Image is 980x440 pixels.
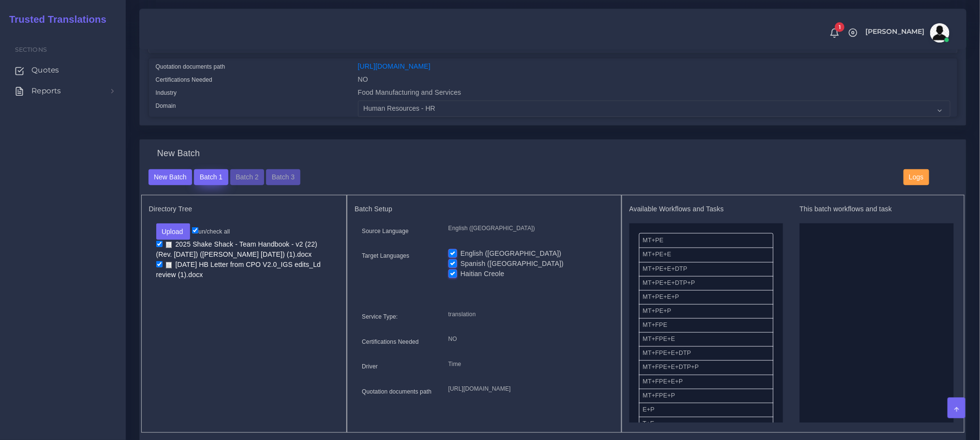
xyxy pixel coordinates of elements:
[351,88,958,101] div: Food Manufacturing and Services
[266,169,300,186] button: Batch 3
[157,148,200,159] h4: New Batch
[266,173,300,180] a: Batch 3
[835,22,845,32] span: 1
[448,334,607,344] p: NO
[156,102,176,110] label: Domain
[930,23,950,43] img: avatar
[448,309,607,320] p: translation
[639,318,773,333] li: MT+FPE
[362,227,409,235] label: Source Language
[149,205,340,213] h5: Directory Tree
[156,223,191,240] button: Upload
[448,384,607,394] p: [URL][DOMAIN_NAME]
[629,205,783,213] h5: Available Workflows and Tasks
[639,248,773,262] li: MT+PE+E
[639,417,773,431] li: T+E
[448,359,607,369] p: Time
[865,28,925,35] span: [PERSON_NAME]
[362,387,431,396] label: Quotation documents path
[156,240,318,259] a: 2025 Shake Shack - Team Handbook - v2 (22) (Rev. [DATE]) ([PERSON_NAME] [DATE]) (1).docx
[194,173,228,180] a: Batch 1
[800,205,953,213] h5: This batch workflows and task
[358,62,431,70] a: [URL][DOMAIN_NAME]
[156,62,225,71] label: Quotation documents path
[904,169,929,186] button: Logs
[639,403,773,417] li: E+P
[639,389,773,403] li: MT+FPE+P
[148,173,193,180] a: New Batch
[639,375,773,389] li: MT+FPE+E+P
[192,227,198,234] input: un/check all
[448,223,607,234] p: English ([GEOGRAPHIC_DATA])
[31,86,61,96] span: Reports
[460,269,505,279] label: Haitian Creole
[2,14,106,25] h2: Trusted Translations
[826,28,843,38] a: 1
[15,46,47,53] span: Sections
[362,251,409,260] label: Target Languages
[639,304,773,319] li: MT+PE+P
[156,260,321,279] a: [DATE] HB Letter from CPO V2.0_IGS edits_Ld review (1).docx
[2,12,106,28] a: Trusted Translations
[7,81,119,101] a: Reports
[31,65,59,75] span: Quotes
[156,75,213,84] label: Certifications Needed
[639,346,773,361] li: MT+FPE+E+DTP
[861,23,953,43] a: [PERSON_NAME]avatar
[156,88,177,97] label: Industry
[639,233,773,248] li: MT+PE
[230,173,264,180] a: Batch 2
[362,337,419,346] label: Certifications Needed
[362,312,398,321] label: Service Type:
[148,169,193,186] button: New Batch
[639,276,773,291] li: MT+PE+E+DTP+P
[355,205,614,213] h5: Batch Setup
[639,290,773,305] li: MT+PE+E+P
[909,173,923,181] span: Logs
[230,169,264,186] button: Batch 2
[351,74,958,88] div: NO
[460,249,562,259] label: English ([GEOGRAPHIC_DATA])
[192,227,230,236] label: un/check all
[362,362,378,371] label: Driver
[194,169,228,186] button: Batch 1
[7,60,119,80] a: Quotes
[639,332,773,347] li: MT+FPE+E
[460,259,564,269] label: Spanish ([GEOGRAPHIC_DATA])
[639,262,773,277] li: MT+PE+E+DTP
[639,360,773,375] li: MT+FPE+E+DTP+P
